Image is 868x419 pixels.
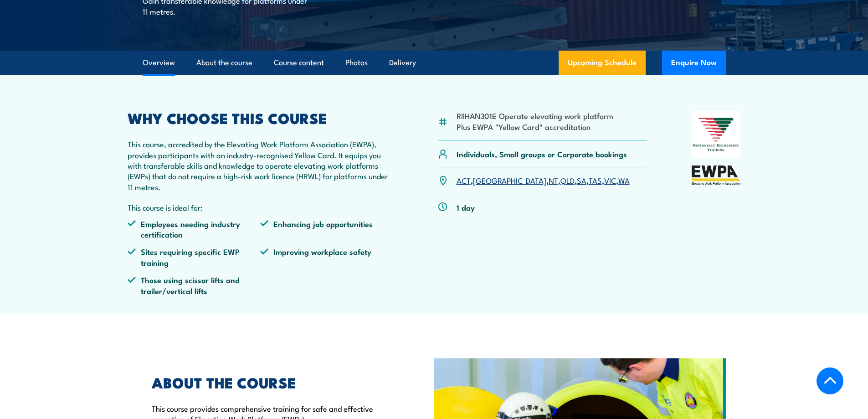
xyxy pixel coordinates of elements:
[473,175,546,186] a: [GEOGRAPHIC_DATA]
[604,175,616,186] a: VIC
[457,149,627,159] p: Individuals, Small groups or Corporate bookings
[274,51,324,75] a: Course content
[457,121,613,132] li: Plus EWPA "Yellow Card" accreditation
[457,202,475,212] p: 1 day
[128,246,261,268] li: Sites requiring specific EWP training
[389,51,416,75] a: Delivery
[457,110,613,121] li: RIIHAN301E Operate elevating work platform
[560,175,575,186] a: QLD
[128,202,394,212] p: This course is ideal for:
[345,51,368,75] a: Photos
[128,218,261,240] li: Employees needing industry certification
[589,175,602,186] a: TAS
[196,51,252,75] a: About the course
[128,111,394,124] h2: WHY CHOOSE THIS COURSE
[662,51,726,75] button: Enquire Now
[559,51,646,75] a: Upcoming Schedule
[260,218,393,240] li: Enhancing job opportunities
[692,166,741,185] img: EWPA
[618,175,630,186] a: WA
[260,246,393,268] li: Improving workplace safety
[692,111,741,158] img: Nationally Recognised Training logo.
[457,175,471,186] a: ACT
[577,175,586,186] a: SA
[457,175,630,186] p: , , , , , , ,
[128,139,394,192] p: This course, accredited by the Elevating Work Platform Association (EWPA), provides participants ...
[128,274,261,296] li: Those using scissor lifts and trailer/vertical lifts
[549,175,558,186] a: NT
[152,376,392,388] h2: ABOUT THE COURSE
[143,51,175,75] a: Overview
